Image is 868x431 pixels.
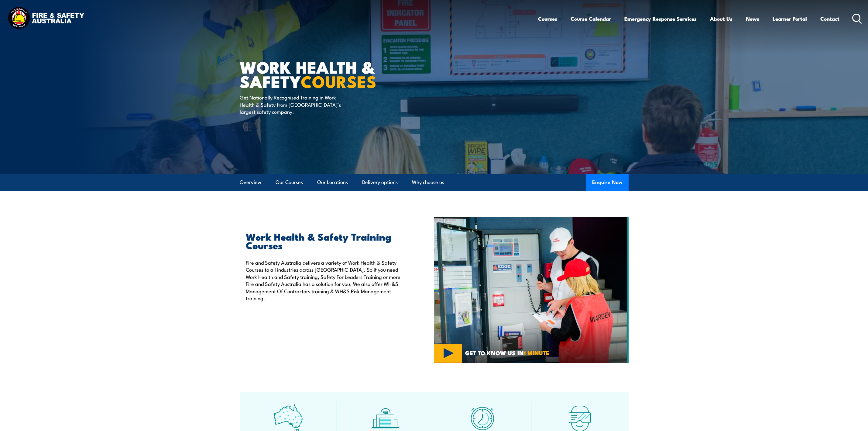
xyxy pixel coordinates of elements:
[820,11,839,27] a: Contact
[465,350,549,356] span: GET TO KNOW US IN
[317,174,348,190] a: Our Locations
[524,348,549,357] strong: 1 MINUTE
[412,174,444,190] a: Why choose us
[240,94,351,115] p: Get Nationally Recognised Training in Work Health & Safety from [GEOGRAPHIC_DATA]’s largest safet...
[773,11,807,27] a: Learner Portal
[246,232,406,249] h2: Work Health & Safety Training Courses
[624,11,697,27] a: Emergency Response Services
[301,68,376,93] strong: COURSES
[362,174,398,190] a: Delivery options
[571,11,611,27] a: Course Calendar
[434,217,629,363] img: Workplace Health & Safety COURSES
[246,259,406,301] p: Fire and Safety Australia delivers a variety of Work Health & Safety Courses to all industries ac...
[586,174,629,191] button: Enquire Now
[746,11,759,27] a: News
[710,11,732,27] a: About Us
[240,174,261,190] a: Overview
[240,60,390,88] h1: Work Health & Safety
[538,11,557,27] a: Courses
[276,174,303,190] a: Our Courses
